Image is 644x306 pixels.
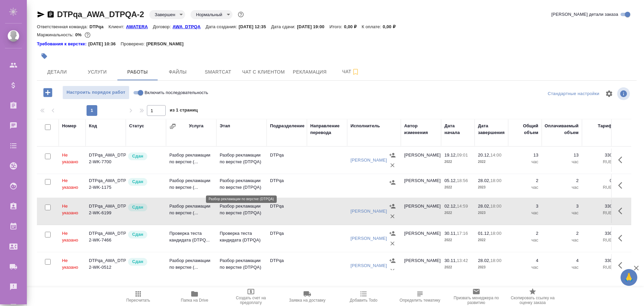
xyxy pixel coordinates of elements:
[387,160,397,170] button: Удалить
[512,184,538,191] p: час
[62,204,78,215] span: Не указано
[490,204,501,209] p: 18:00
[614,203,630,219] button: Здесь прячутся важные кнопки
[508,296,557,305] span: Скопировать ссылку на оценку заказа
[512,257,538,264] p: 4
[109,24,126,29] p: Клиент:
[585,230,612,237] p: 330
[62,258,78,270] span: Не указано
[546,89,601,99] div: split button
[293,68,327,76] span: Рекламация
[62,86,129,99] button: Настроить порядок работ
[126,24,153,29] p: AWATERA
[37,41,88,47] a: Требования к верстке:
[41,68,73,76] span: Детали
[551,11,618,18] span: [PERSON_NAME] детали заказа
[89,123,97,129] div: Код
[478,258,490,263] p: 28.02,
[202,68,234,76] span: Smartcat
[614,257,630,273] button: Здесь прячутся важные кнопки
[478,204,490,209] p: 28.02,
[457,231,468,236] p: 17:16
[351,158,387,163] a: [PERSON_NAME]
[545,159,579,165] p: час
[172,24,206,29] a: AWA_DTPQA
[86,174,126,198] td: DTPqa_AWA_DTPQA-2-WK-1175
[585,257,612,264] p: 330
[350,298,377,303] span: Добавить Todo
[512,237,538,244] p: час
[289,298,325,303] span: Заявка на доставку
[452,296,500,305] span: Призвать менеджера по развитию
[166,254,216,277] td: Разбор рекламации по верстке (...
[126,298,150,303] span: Пересчитать
[126,24,153,29] a: AWATERA
[352,68,360,76] svg: Подписаться
[267,174,307,198] td: DTPqa
[166,200,216,223] td: Разбор рекламации по верстке (...
[351,209,387,214] a: [PERSON_NAME]
[129,123,144,129] div: Статус
[478,123,505,136] div: Дата завершения
[62,178,78,190] span: Не указано
[220,152,263,165] p: Разбор рекламации по верстке (DTPQA)
[57,10,144,19] a: DTPqa_AWA_DTPQA-2
[401,148,441,172] td: [PERSON_NAME]
[392,287,448,306] button: Определить тематику
[62,123,76,129] div: Номер
[444,210,471,216] p: 2022
[39,86,57,99] button: Добавить работу
[127,257,163,266] div: Менеджер проверил работу исполнителя, передает ее на следующий этап
[362,24,383,29] p: К оплате:
[145,89,208,96] span: Включить последовательность
[172,24,206,29] p: AWA_DTPQA
[545,152,579,159] p: 13
[387,150,397,160] button: Назначить
[512,152,538,159] p: 13
[614,177,630,193] button: Здесь прячутся важные кнопки
[585,184,612,191] p: RUB
[444,237,471,244] p: 2022
[512,210,538,216] p: час
[585,210,612,216] p: RUB
[132,204,143,211] p: Сдан
[457,152,468,158] p: 09:01
[585,177,612,184] p: 0
[75,32,83,37] p: 0%
[387,238,397,249] button: Удалить
[242,68,285,76] span: Чат с клиентом
[37,10,45,18] button: Скопировать ссылку для ЯМессенджера
[90,24,109,29] p: DTPqa
[545,203,579,210] p: 3
[166,174,216,198] td: Разбор рекламации по верстке (...
[149,10,185,19] div: Завершен
[153,24,173,29] p: Договор:
[189,123,203,129] div: Услуга
[444,258,457,263] p: 30.11,
[401,227,441,250] td: [PERSON_NAME]
[220,177,263,191] p: Разбор рекламации по верстке (DTPQA)
[66,89,126,96] span: Настроить порядок работ
[545,184,579,191] p: час
[297,24,330,29] p: [DATE] 19:00
[545,210,579,216] p: час
[132,258,143,265] p: Сдан
[181,298,208,303] span: Папка на Drive
[490,178,501,183] p: 18:00
[401,200,441,223] td: [PERSON_NAME]
[478,210,505,216] p: 2023
[37,41,88,47] div: Нажми, чтобы открыть папку с инструкцией
[617,87,631,100] span: Посмотреть информацию
[598,123,612,129] div: Тариф
[444,178,457,183] p: 05.12,
[444,152,457,158] p: 19.12,
[399,298,440,303] span: Определить тематику
[444,123,471,136] div: Дата начала
[478,184,505,191] p: 2023
[444,231,457,236] p: 30.11,
[387,266,397,276] button: Удалить
[220,230,263,244] p: Проверка теста кандидата (DTPQA)
[585,264,612,271] p: RUB
[490,258,501,263] p: 18:00
[614,152,630,168] button: Здесь прячутся важные кнопки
